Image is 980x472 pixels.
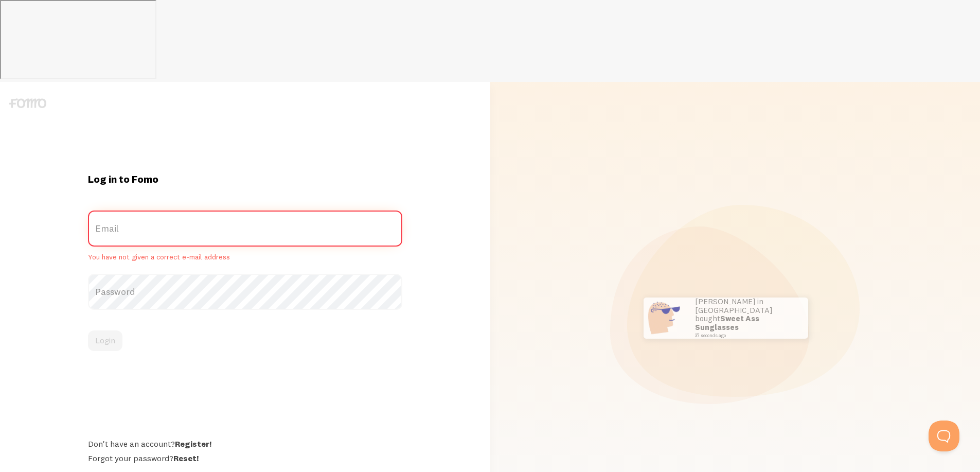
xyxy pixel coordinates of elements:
iframe: Help Scout Beacon - Open [929,421,959,451]
label: Password [88,274,402,310]
label: Email [88,211,402,247]
span: You have not given a correct e-mail address [88,253,402,262]
a: Reset! [173,453,199,463]
h1: Log in to Fomo [88,172,402,186]
div: Forgot your password? [88,453,402,463]
div: Don't have an account? [88,439,402,449]
img: fomo-logo-gray-b99e0e8ada9f9040e2984d0d95b3b12da0074ffd48d1e5cb62ac37fc77b0b268.svg [9,98,46,108]
a: Register! [175,439,211,449]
